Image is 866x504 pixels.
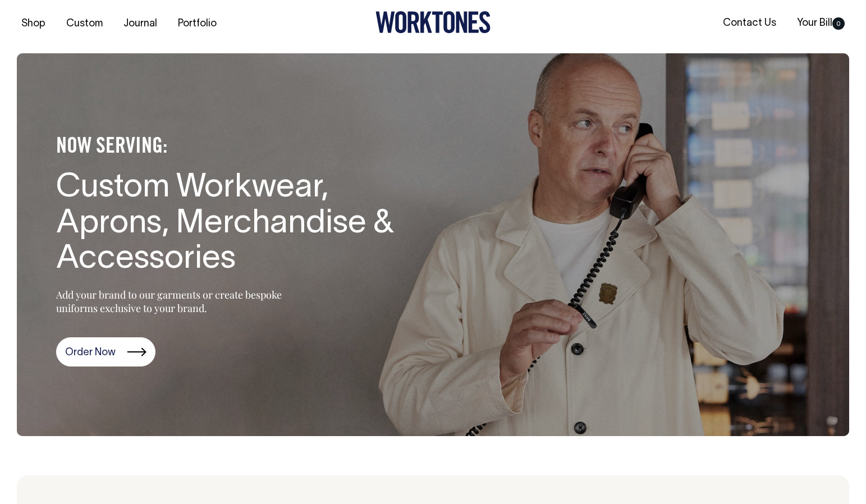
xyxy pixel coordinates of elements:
[718,14,781,33] a: Contact Us
[56,288,309,315] p: Add your brand to our garments or create bespoke uniforms exclusive to your brand.
[17,15,50,33] a: Shop
[792,14,849,33] a: Your Bill0
[62,15,107,33] a: Custom
[832,17,845,30] span: 0
[56,134,421,159] h4: NOW SERVING:
[56,171,421,278] h1: Custom Workwear, Aprons, Merchandise & Accessories
[119,15,162,33] a: Journal
[56,337,155,366] a: Order Now
[173,15,221,33] a: Portfolio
